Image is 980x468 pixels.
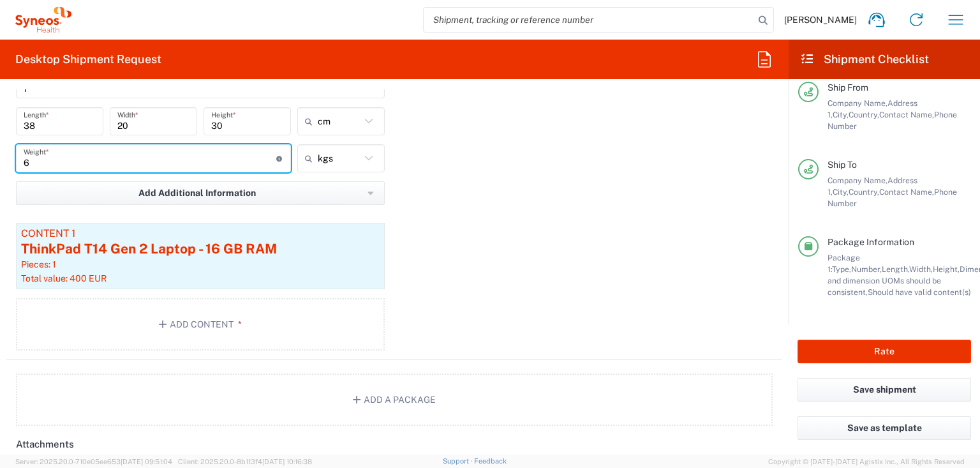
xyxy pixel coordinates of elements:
[798,340,971,363] button: Rate
[882,264,909,274] span: Length,
[16,374,773,426] button: Add a Package
[851,264,882,274] span: Number,
[474,457,507,465] a: Feedback
[868,287,971,297] span: Should have valid content(s)
[121,458,172,465] span: [DATE] 09:51:04
[833,110,849,119] span: City,
[828,82,868,93] span: Ship From
[849,110,879,119] span: Country,
[138,187,256,199] span: Add Additional Information
[21,228,380,239] div: Content 1
[21,239,380,259] div: ThinkPad T14 Gen 2 Laptop - 16 GB RAM
[828,176,887,185] span: Company Name,
[800,52,929,67] h2: Shipment Checklist
[798,378,971,402] button: Save shipment
[16,181,385,205] button: Add Additional Information
[849,187,879,197] span: Country,
[21,259,380,270] div: Pieces: 1
[768,456,965,467] span: Copyright © [DATE]-[DATE] Agistix Inc., All Rights Reserved
[798,416,971,440] button: Save as template
[933,264,960,274] span: Height,
[879,187,934,197] span: Contact Name,
[828,253,860,274] span: Package 1:
[16,438,74,451] h2: Attachments
[784,14,857,26] span: [PERSON_NAME]
[828,160,857,170] span: Ship To
[443,457,475,465] a: Support
[828,98,887,108] span: Company Name,
[833,187,849,197] span: City,
[178,458,312,465] span: Client: 2025.20.0-8b113f4
[832,264,851,274] span: Type,
[828,237,914,247] span: Package Information
[424,8,754,32] input: Shipment, tracking or reference number
[21,273,380,284] div: Total value: 400 EUR
[262,458,312,465] span: [DATE] 10:16:38
[909,264,933,274] span: Width,
[16,298,385,351] button: Add Content*
[879,110,934,119] span: Contact Name,
[15,52,161,67] h2: Desktop Shipment Request
[15,458,172,465] span: Server: 2025.20.0-710e05ee653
